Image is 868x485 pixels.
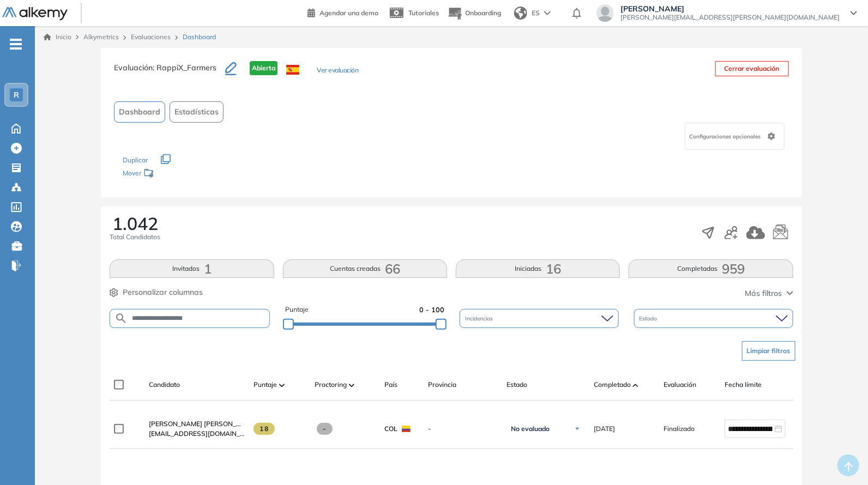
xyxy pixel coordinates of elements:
button: Cerrar evaluación [715,61,789,76]
span: Duplicar [123,156,148,164]
img: ESP [286,65,299,75]
button: Iniciadas16 [456,259,620,278]
span: COL [384,424,397,434]
button: Estadísticas [170,101,224,123]
span: [PERSON_NAME] [620,4,840,13]
h3: Evaluación [114,61,225,84]
a: Evaluaciones [131,33,171,41]
span: : RappiX_Farmers [153,63,216,72]
span: Estado [640,314,660,323]
button: Más filtros [745,288,793,299]
div: Configuraciones opcionales [685,123,785,150]
span: ES [532,8,540,18]
span: Personalizar columnas [123,287,203,298]
span: Finalizado [664,424,695,434]
img: Logo [2,7,68,21]
span: 18 [254,423,275,435]
button: Completadas959 [629,259,793,278]
div: Incidencias [460,309,619,328]
img: SEARCH_ALT [114,312,128,325]
span: Provincia [428,380,456,390]
button: Personalizar columnas [110,287,203,298]
img: COL [402,426,411,432]
img: [missing "en.ARROW_ALT" translation] [349,384,354,387]
i: - [10,43,22,45]
button: Cuentas creadas66 [283,259,447,278]
span: Incidencias [465,314,495,323]
span: Fecha límite [725,380,762,390]
span: [PERSON_NAME][EMAIL_ADDRESS][PERSON_NAME][DOMAIN_NAME] [620,13,840,22]
span: Estado [507,380,527,390]
button: Dashboard [114,101,165,123]
span: Abierta [250,61,278,75]
a: Agendar una demo [308,5,378,19]
span: Más filtros [745,288,782,299]
span: Evaluación [664,380,696,390]
span: - [428,424,498,434]
span: [DATE] [594,424,615,434]
span: Puntaje [254,380,277,390]
span: - [317,423,333,435]
a: Inicio [44,32,71,42]
span: Candidato [149,380,180,390]
button: Onboarding [448,2,501,25]
button: Ver evaluación [317,65,358,77]
span: Proctoring [315,380,347,390]
span: Dashboard [119,106,160,118]
img: [missing "en.ARROW_ALT" translation] [279,384,285,387]
span: Completado [594,380,631,390]
span: Alkymetrics [83,33,119,41]
span: 1.042 [112,215,158,232]
img: Ícono de flecha [574,426,581,432]
span: No evaluado [511,425,550,433]
span: Onboarding [465,9,501,17]
span: R [14,90,19,99]
span: Dashboard [183,32,216,42]
span: Estadísticas [174,106,219,118]
span: País [384,380,397,390]
img: [missing "en.ARROW_ALT" translation] [633,384,638,387]
span: Puntaje [285,305,309,315]
span: [PERSON_NAME] [PERSON_NAME] [149,420,257,428]
img: world [514,7,527,20]
span: [EMAIL_ADDRESS][DOMAIN_NAME] [149,429,245,439]
button: Limpiar filtros [742,341,795,361]
div: Mover [123,164,232,184]
span: Agendar una demo [320,9,378,17]
a: [PERSON_NAME] [PERSON_NAME] [149,419,245,429]
span: 0 - 100 [419,305,444,315]
span: Tutoriales [408,9,439,17]
div: Estado [634,309,793,328]
button: Invitados1 [110,259,274,278]
span: Total Candidatos [110,232,160,242]
img: arrow [544,11,551,15]
span: Configuraciones opcionales [690,132,763,141]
